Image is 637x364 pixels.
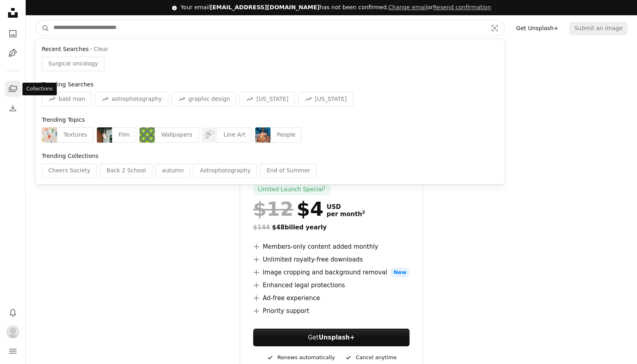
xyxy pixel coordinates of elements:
[319,334,355,341] strong: Unsplash+
[253,198,324,219] div: $4
[253,268,410,277] li: Image cropping and background removal
[511,22,563,35] a: Get Unsplash+
[155,127,199,143] div: Wallpapers
[253,280,410,290] li: Enhanced legal protections
[42,81,93,88] span: Trending Searches
[139,127,155,143] img: premium_vector-1727104187891-9d3ffee9ee70
[388,4,491,10] span: or
[253,224,270,231] span: $144
[112,95,162,103] span: astrophotography
[156,164,190,178] div: autumn
[112,127,136,143] div: Film
[485,20,504,36] button: Visual search
[94,45,109,53] button: Clear
[255,127,270,143] img: premium_photo-1712935548320-c5b82b36984f
[327,203,365,211] span: USD
[256,95,288,103] span: [US_STATE]
[253,198,293,219] span: $12
[253,255,410,264] li: Unlimited royalty-free downloads
[253,306,410,316] li: Priority support
[100,164,152,178] div: Back 2 School
[569,22,627,35] button: Submit an image
[323,185,326,190] sup: 1
[5,100,21,116] a: Download History
[6,325,19,338] img: Avatar of user Sakarie Mustafe Hidig
[253,329,410,346] a: GetUnsplash+
[42,45,498,53] div: ·
[59,95,85,103] span: bald man
[253,293,410,303] li: Ad-free experience
[5,5,21,22] a: Home — Unsplash
[253,242,410,252] li: Members-only content added monthly
[188,95,230,103] span: graphic design
[322,186,328,194] a: 1
[5,81,21,97] a: Collections
[270,127,302,143] div: People
[5,26,21,42] a: Photos
[42,153,98,159] span: Trending Collections
[97,127,112,143] img: premium_photo-1664457241825-600243040ef5
[5,343,21,359] button: Menu
[48,60,98,68] span: Surgical oncology
[217,127,252,143] div: Line Art
[327,211,365,218] span: per month
[193,164,257,178] div: Astrophotography
[5,305,21,321] button: Notifications
[253,223,410,232] div: $48 billed yearly
[210,4,320,10] span: [EMAIL_ADDRESS][DOMAIN_NAME]
[5,324,21,340] button: Profile
[344,353,396,362] div: Cancel anytime
[390,268,410,277] span: New
[266,353,335,362] div: Renews automatically
[315,95,347,103] span: [US_STATE]
[253,184,331,195] div: Limited Launch Special
[433,4,491,12] button: Resend confirmation
[42,117,85,123] span: Trending Topics
[362,210,365,215] sup: 2
[260,164,316,178] div: End of Summer
[42,164,97,178] div: Cheers Society
[388,4,427,10] a: Change email
[35,20,505,36] form: Find visuals sitewide
[180,4,491,12] div: Your email has not been confirmed.
[57,127,94,143] div: Textures
[360,211,367,218] a: 2
[5,45,21,61] a: Illustrations
[42,127,57,143] img: premium_photo-1746420146061-0256c1335fe4
[42,45,89,53] span: Recent Searches
[36,20,49,36] button: Search Unsplash
[202,127,217,143] img: premium_vector-1752394679026-e67b963cbd5a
